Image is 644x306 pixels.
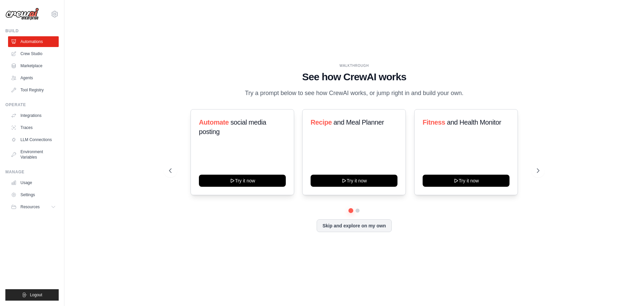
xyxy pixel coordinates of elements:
[447,119,501,126] span: and Health Monitor
[423,175,509,187] button: Try it now
[8,48,59,59] a: Crew Studio
[8,146,59,163] a: Environment Variables
[199,119,229,126] span: Automate
[8,60,59,71] a: Marketplace
[5,102,59,107] div: Operate
[8,73,59,83] a: Agents
[8,189,59,200] a: Settings
[5,8,39,20] img: Logo
[8,202,59,212] button: Resources
[199,175,286,187] button: Try it now
[311,175,397,187] button: Try it now
[30,292,42,298] span: Logout
[241,88,467,98] p: Try a prompt below to see how CrewAI works, or jump right in and build your own.
[8,36,59,47] a: Automations
[20,204,40,210] span: Resources
[8,134,59,145] a: LLM Connections
[169,63,539,68] div: WALKTHROUGH
[423,119,445,126] span: Fitness
[8,85,59,95] a: Tool Registry
[311,119,332,126] span: Recipe
[317,219,391,232] button: Skip and explore on my own
[5,169,59,175] div: Manage
[199,119,266,135] span: social media posting
[334,119,384,126] span: and Meal Planner
[8,177,59,188] a: Usage
[8,122,59,133] a: Traces
[8,110,59,121] a: Integrations
[5,28,59,34] div: Build
[169,71,539,83] h1: See how CrewAI works
[5,289,59,301] button: Logout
